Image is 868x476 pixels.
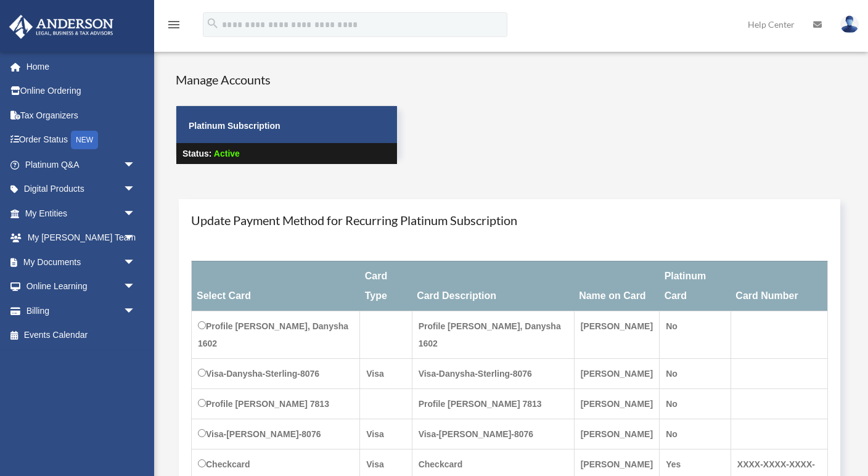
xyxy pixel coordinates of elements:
[9,103,154,128] a: Tax Organizers
[9,79,154,104] a: Online Ordering
[660,311,731,358] td: No
[412,311,574,358] td: Profile [PERSON_NAME], Danysha 1602
[123,201,148,226] span: arrow_drop_down
[192,419,360,449] td: Visa-[PERSON_NAME]-8076
[123,177,148,202] span: arrow_drop_down
[574,358,659,388] td: [PERSON_NAME]
[9,226,154,250] a: My [PERSON_NAME] Teamarrow_drop_down
[412,388,574,419] td: Profile [PERSON_NAME] 7813
[123,152,148,178] span: arrow_drop_down
[166,17,181,32] i: menu
[574,261,659,311] th: Name on Card
[206,17,219,30] i: search
[9,298,154,323] a: Billingarrow_drop_down
[9,201,154,226] a: My Entitiesarrow_drop_down
[6,15,117,39] img: Anderson Advisors Platinum Portal
[9,323,154,348] a: Events Calendar
[192,388,360,419] td: Profile [PERSON_NAME] 7813
[176,71,398,88] h4: Manage Accounts
[574,311,659,358] td: [PERSON_NAME]
[660,358,731,388] td: No
[9,128,154,153] a: Order StatusNEW
[192,358,360,388] td: Visa-Danysha-Sterling-8076
[574,388,659,419] td: [PERSON_NAME]
[840,15,859,33] img: User Pic
[9,177,154,202] a: Digital Productsarrow_drop_down
[9,54,154,79] a: Home
[660,261,731,311] th: Platinum Card
[166,22,181,32] a: menu
[182,149,211,158] strong: Status:
[71,131,98,149] div: NEW
[660,388,731,419] td: No
[360,261,412,311] th: Card Type
[412,358,574,388] td: Visa-Danysha-Sterling-8076
[360,358,412,388] td: Visa
[123,250,148,275] span: arrow_drop_down
[192,311,360,358] td: Profile [PERSON_NAME], Danysha 1602
[123,274,148,300] span: arrow_drop_down
[731,261,827,311] th: Card Number
[360,419,412,449] td: Visa
[412,419,574,449] td: Visa-[PERSON_NAME]-8076
[660,419,731,449] td: No
[574,419,659,449] td: [PERSON_NAME]
[9,152,154,177] a: Platinum Q&Aarrow_drop_down
[412,261,574,311] th: Card Description
[214,149,240,158] span: Active
[189,121,280,131] strong: Platinum Subscription
[9,250,154,274] a: My Documentsarrow_drop_down
[123,226,148,251] span: arrow_drop_down
[9,274,154,299] a: Online Learningarrow_drop_down
[192,261,360,311] th: Select Card
[191,211,828,229] h4: Update Payment Method for Recurring Platinum Subscription
[123,298,148,324] span: arrow_drop_down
